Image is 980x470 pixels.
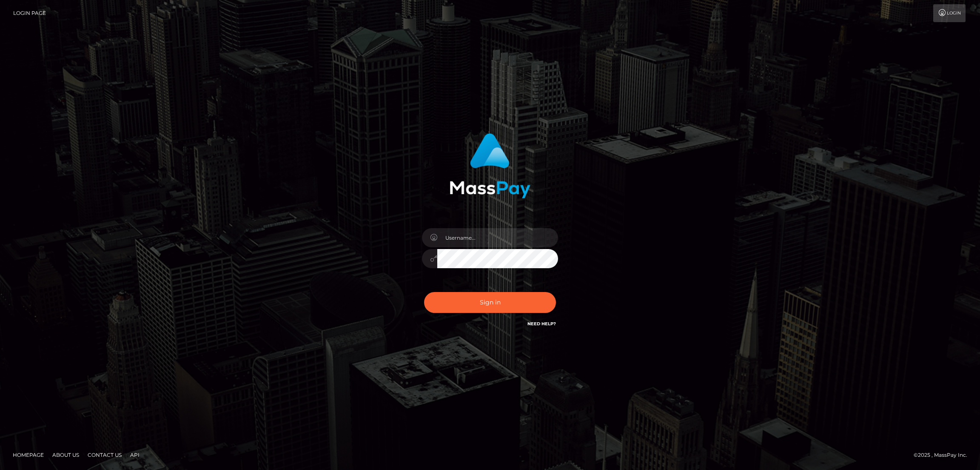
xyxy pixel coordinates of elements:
img: MassPay Login [450,133,530,198]
a: Contact Us [84,448,125,461]
a: Need Help? [527,321,556,327]
a: Login Page [13,4,46,22]
a: API [127,448,143,461]
input: Username... [437,228,558,247]
a: Homepage [9,448,47,461]
a: About Us [49,448,83,461]
a: Login [933,4,966,22]
button: Sign in [424,292,556,313]
div: © 2025 , MassPay Inc. [914,450,974,460]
